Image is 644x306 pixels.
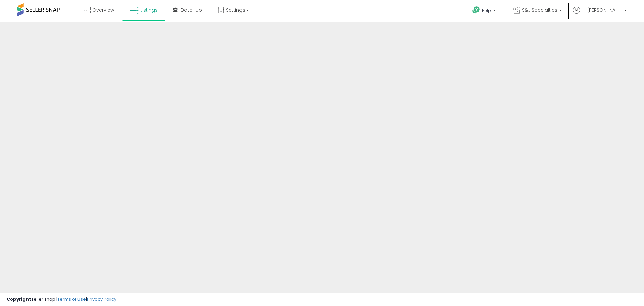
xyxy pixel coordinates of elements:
[57,296,86,302] a: Terms of Use
[472,6,480,14] i: Get Help
[522,7,557,13] span: S&J Specialties
[92,7,114,13] span: Overview
[467,1,502,22] a: Help
[482,8,491,13] span: Help
[582,7,622,13] span: Hi [PERSON_NAME]
[140,7,158,13] span: Listings
[7,296,31,302] strong: Copyright
[7,296,116,303] div: seller snap | |
[181,7,202,13] span: DataHub
[87,296,116,302] a: Privacy Policy
[573,7,627,22] a: Hi [PERSON_NAME]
